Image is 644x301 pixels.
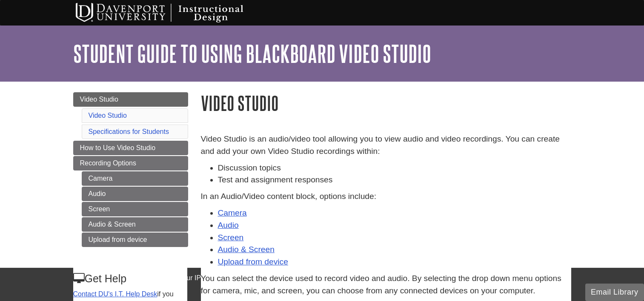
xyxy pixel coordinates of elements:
[218,257,288,266] a: Upload from device
[73,290,157,298] a: Contact DU's I.T. Help Desk
[89,112,127,119] a: Video Studio
[82,171,188,186] a: Camera
[218,221,239,230] a: Audio
[585,284,644,301] button: Email Library
[73,40,431,67] a: Student Guide to Using Blackboard Video Studio
[201,190,571,203] p: In an Audio/Video content block, options include:
[218,208,247,217] a: Camera
[80,96,118,103] span: Video Studio
[201,273,571,297] p: You can select the device used to record video and audio. By selecting the drop down menu options...
[82,187,188,201] a: Audio
[218,174,571,186] li: Test and assignment responses
[73,92,188,107] a: Video Studio
[201,92,571,114] h1: Video Studio
[218,162,571,174] li: Discussion topics
[82,233,188,247] a: Upload from device
[73,141,188,155] a: How to Use Video Studio
[80,159,137,167] span: Recording Options
[82,217,188,232] a: Audio & Screen
[73,273,187,285] h3: Get Help
[89,128,169,135] a: Specifications for Students
[69,2,273,23] img: Davenport University Instructional Design
[218,245,275,254] a: Audio & Screen
[82,202,188,216] a: Screen
[73,156,188,170] a: Recording Options
[218,233,244,242] a: Screen
[201,133,571,158] p: Video Studio is an audio/video tool allowing you to view audio and video recordings. You can crea...
[80,144,156,151] span: How to Use Video Studio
